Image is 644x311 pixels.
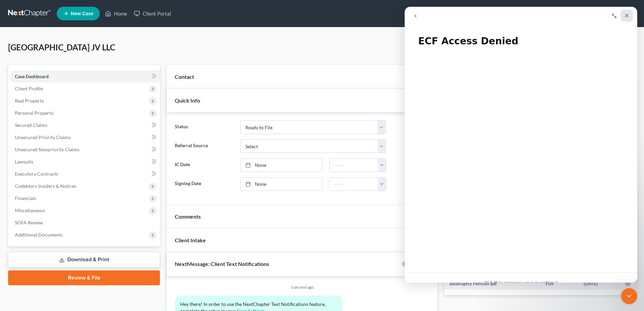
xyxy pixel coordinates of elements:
[175,73,194,80] span: Contact
[15,98,44,104] span: Real Property
[9,143,160,156] a: Unsecured Nonpriority Claims
[241,159,322,172] a: None
[175,213,201,220] span: Comments
[171,158,237,172] label: IC Date
[71,11,93,16] span: New Case
[9,168,160,180] a: Executory Contracts
[15,207,45,213] span: Miscellaneous
[330,178,378,191] input: -- : --
[175,237,206,243] span: Client Intake
[8,274,224,281] div: Did this answer your question?
[171,120,237,134] label: Status
[15,183,76,189] span: Codebtors Insiders & Notices
[8,252,160,268] a: Download & Print
[15,122,47,128] span: Secured Claims
[15,220,43,225] span: SOFA Review
[15,159,33,164] span: Lawsuits
[9,70,160,83] a: Case Dashboard
[171,139,237,153] label: Referral Source
[444,277,540,290] td: Bankruptcy Petition-pdf
[621,288,637,304] iframe: Intercom live chat
[578,277,620,290] td: [DATE]
[15,86,43,91] span: Client Profile
[130,7,174,20] a: Client Portal
[15,232,63,238] span: Additional Documents
[9,131,160,143] a: Unsecured Priority Claims
[540,277,578,290] td: PDF
[175,284,429,290] div: 1 second ago
[8,42,115,52] span: [GEOGRAPHIC_DATA] JV LLC
[171,177,237,191] label: Signing Date
[9,217,160,229] a: SOFA Review
[175,97,200,104] span: Quick Info
[9,119,160,131] a: Secured Claims
[15,134,71,140] span: Unsecured Priority Claims
[175,261,269,267] span: NextMessage: Client Text Notifications
[102,7,130,20] a: Home
[9,156,160,168] a: Lawsuits
[8,270,160,285] a: Review & File
[15,110,53,116] span: Personal Property
[405,7,637,283] iframe: Intercom live chat
[241,178,322,191] a: None
[15,147,79,152] span: Unsecured Nonpriority Claims
[15,171,58,177] span: Executory Contracts
[15,195,36,201] span: Financials
[330,159,378,172] input: -- : --
[15,73,49,79] span: Case Dashboard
